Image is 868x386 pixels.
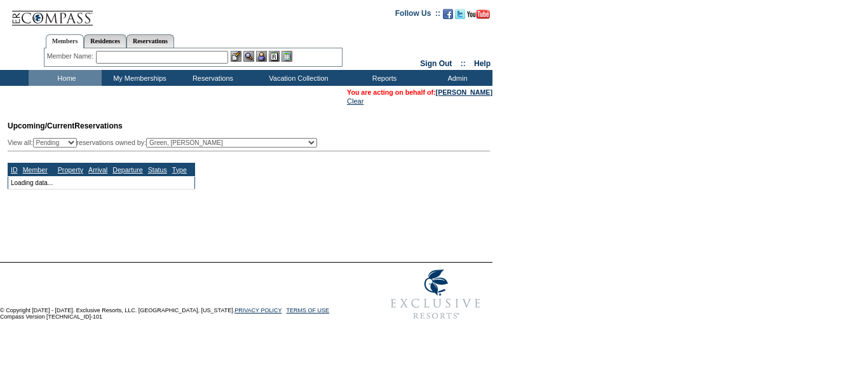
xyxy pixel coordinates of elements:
[420,59,452,68] a: Sign Out
[346,70,419,86] td: Reports
[419,70,492,86] td: Admin
[243,51,254,62] img: View
[467,10,490,19] img: Subscribe to our YouTube Channel
[8,121,123,130] span: Reservations
[47,51,96,62] div: Member Name:
[175,70,248,86] td: Reservations
[23,166,48,174] a: Member
[287,307,330,314] a: TERMS OF USE
[234,307,281,314] a: PRIVACY POLICY
[126,34,174,48] a: Reservations
[8,138,323,148] div: View all: reservations owned by:
[8,121,74,130] span: Upcoming/Current
[443,9,453,19] img: Become our fan on Facebook
[467,13,490,20] a: Subscribe to our YouTube Channel
[395,8,440,23] td: Follow Us ::
[347,88,492,96] span: You are acting on behalf of:
[231,51,241,62] img: b_edit.gif
[347,97,363,105] a: Clear
[84,34,126,48] a: Residences
[455,9,465,19] img: Follow us on Twitter
[455,13,465,20] a: Follow us on Twitter
[148,166,167,174] a: Status
[474,59,491,68] a: Help
[46,34,85,48] a: Members
[461,59,466,68] span: ::
[172,166,187,174] a: Type
[256,51,267,62] img: Impersonate
[436,88,492,96] a: [PERSON_NAME]
[29,70,102,86] td: Home
[248,70,346,86] td: Vacation Collection
[112,166,142,174] a: Departure
[443,13,453,20] a: Become our fan on Facebook
[88,166,107,174] a: Arrival
[8,176,195,189] td: Loading data...
[102,70,175,86] td: My Memberships
[58,166,83,174] a: Property
[269,51,280,62] img: Reservations
[11,166,18,174] a: ID
[379,263,492,326] img: Exclusive Resorts
[281,51,292,62] img: b_calculator.gif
